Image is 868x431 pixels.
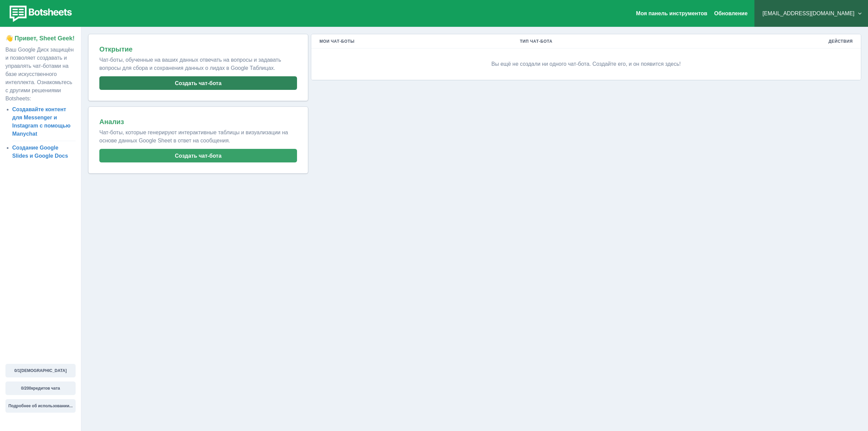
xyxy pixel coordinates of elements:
font: Обновление [714,11,748,16]
button: [EMAIL_ADDRESS][DOMAIN_NAME] [760,7,863,20]
font: / [17,368,18,373]
a: Моя панель инструментов [636,11,707,16]
font: 1 [18,368,20,373]
font: Действия [828,39,853,44]
font: 200 [24,386,31,391]
font: Открытие [99,45,133,53]
button: Создать чат-бота [99,149,297,162]
button: 0/200кредитов чата [5,381,76,395]
font: Вы ещё не создали ни одного чат-бота. Создайте его, и он появится здесь! [491,61,680,67]
font: Создать чат-бота [175,80,222,86]
button: 0/1[DEMOGRAPHIC_DATA] [5,364,76,377]
font: 0 [14,368,17,373]
button: Подробнее об использовании... [5,399,76,413]
a: Создавайте контент для Messenger и Instagram с помощью Manychat [12,106,71,137]
img: botsheets-logo.png [5,4,74,23]
font: / [23,386,24,391]
font: [DEMOGRAPHIC_DATA] [20,368,67,373]
a: Создание Google Slides и Google Docs [12,145,68,159]
font: Ваш Google Диск защищён и позволяет создавать и управлять чат-ботами на базе искусственного интел... [5,47,74,101]
font: 0 [21,386,23,391]
font: Тип чат-бота [520,39,552,44]
font: Чат-боты, которые генерируют интерактивные таблицы и визуализации на основе данных Google Sheet в... [99,130,288,143]
font: 👋 Привет, Sheet Geek! [5,35,75,42]
font: Анализ [99,118,124,125]
font: Чат-боты, обученные на ваших данных отвечать на вопросы и задавать вопросы для сбора и сохранения... [99,57,281,71]
font: кредитов чата [31,386,60,391]
font: Мои чат-боты [319,39,354,44]
button: Создать чат-бота [99,76,297,90]
font: Подробнее об использовании... [8,404,73,408]
font: Создать чат-бота [175,153,222,159]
